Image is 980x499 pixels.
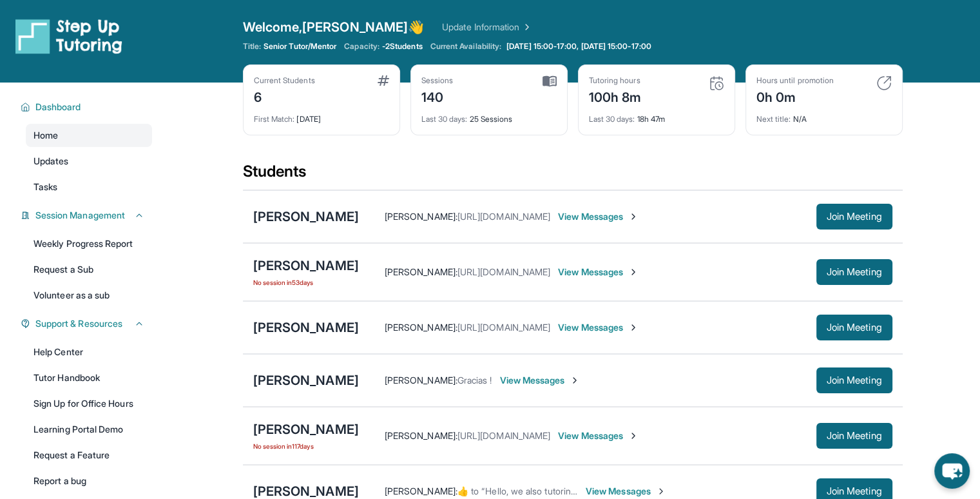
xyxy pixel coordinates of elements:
div: 0h 0m [756,86,834,106]
button: Dashboard [30,101,144,113]
a: Help Center [26,340,152,364]
img: Chevron-Right [628,267,639,277]
a: Tutor Handbook [26,366,152,389]
span: Join Meeting [827,268,882,276]
span: View Messages [558,210,639,223]
div: 140 [421,86,454,106]
div: [PERSON_NAME] [253,371,359,389]
span: [URL][DOMAIN_NAME] [457,322,550,333]
a: Home [26,124,152,147]
a: Request a Feature [26,444,152,467]
span: View Messages [499,374,580,387]
span: Next title : [756,114,791,124]
button: Join Meeting [816,423,892,449]
div: [PERSON_NAME] [253,420,359,438]
span: View Messages [586,485,666,498]
button: Join Meeting [816,259,892,285]
span: Tasks [34,181,57,193]
button: Session Management [30,209,144,222]
div: 6 [254,86,315,106]
img: logo [15,18,122,54]
span: [DATE] 15:00-17:00, [DATE] 15:00-17:00 [506,41,651,52]
div: N/A [756,106,892,124]
a: Volunteer as a sub [26,284,152,307]
a: Request a Sub [26,258,152,281]
button: Join Meeting [816,367,892,393]
div: Tutoring hours [589,75,642,86]
img: card [378,75,389,86]
div: [DATE] [254,106,389,124]
div: Sessions [421,75,454,86]
span: Last 30 days : [421,114,468,124]
span: Welcome, [PERSON_NAME] 👋 [243,18,425,36]
span: Support & Resources [35,317,122,330]
a: Weekly Progress Report [26,232,152,255]
span: No session in 53 days [253,277,359,288]
span: [PERSON_NAME] : [385,211,457,222]
div: 100h 8m [589,86,642,106]
span: Capacity: [344,41,380,52]
div: Hours until promotion [756,75,834,86]
span: Join Meeting [827,487,882,495]
div: [PERSON_NAME] [253,257,359,275]
span: Join Meeting [827,377,882,384]
div: 25 Sessions [421,106,557,124]
span: Updates [34,155,69,168]
div: [PERSON_NAME] [253,208,359,226]
span: Join Meeting [827,213,882,220]
a: Sign Up for Office Hours [26,392,152,415]
button: Join Meeting [816,315,892,340]
div: Current Students [254,75,315,86]
span: Join Meeting [827,324,882,331]
img: Chevron Right [519,21,532,34]
a: [DATE] 15:00-17:00, [DATE] 15:00-17:00 [504,41,654,52]
span: Senior Tutor/Mentor [264,41,336,52]
div: Students [243,161,903,190]
span: -2 Students [382,41,423,52]
span: Dashboard [35,101,81,113]
span: ​👍​ to “ Hello, we also tutoring [DATE] at 4:45pm. I’ve sent the meeting link here as well as you... [457,485,931,496]
span: Join Meeting [827,432,882,440]
img: card [709,75,724,91]
span: [URL][DOMAIN_NAME] [457,430,550,441]
button: Support & Resources [30,317,144,330]
span: [PERSON_NAME] : [385,322,457,333]
span: View Messages [558,266,639,279]
span: First Match : [254,114,295,124]
span: Last 30 days : [589,114,635,124]
div: [PERSON_NAME] [253,318,359,337]
span: [PERSON_NAME] : [385,375,457,386]
span: View Messages [558,321,639,334]
span: [URL][DOMAIN_NAME] [457,266,550,277]
span: [URL][DOMAIN_NAME] [457,211,550,222]
a: Learning Portal Demo [26,418,152,441]
span: Session Management [35,209,125,222]
span: Gracias ! [457,375,492,386]
a: Report a bug [26,469,152,493]
span: No session in 117 days [253,441,359,451]
img: card [543,75,557,87]
span: View Messages [558,429,639,442]
a: Updates [26,150,152,173]
img: Chevron-Right [628,211,639,222]
span: [PERSON_NAME] : [385,430,457,441]
span: Home [34,129,58,142]
a: Update Information [442,21,532,34]
a: Tasks [26,175,152,199]
button: chat-button [934,453,970,489]
div: 18h 47m [589,106,724,124]
span: [PERSON_NAME] : [385,266,457,277]
img: Chevron-Right [570,375,580,386]
img: Chevron-Right [656,486,666,496]
button: Join Meeting [816,204,892,230]
img: Chevron-Right [628,322,639,333]
img: Chevron-Right [628,431,639,441]
img: card [876,75,892,91]
span: Current Availability: [430,41,501,52]
span: Title: [243,41,261,52]
span: [PERSON_NAME] : [385,485,457,496]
